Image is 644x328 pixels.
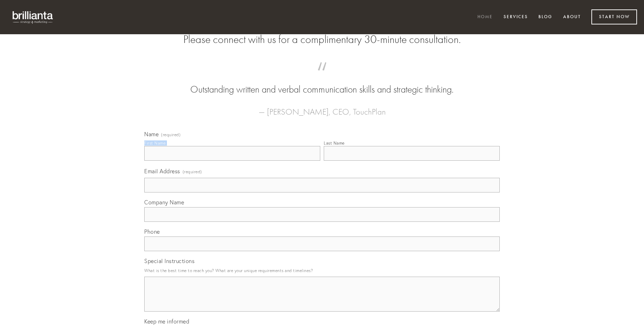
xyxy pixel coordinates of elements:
[183,167,202,176] span: (required)
[144,266,500,275] p: What is the best time to reach you? What are your unique requirements and timelines?
[144,228,160,235] span: Phone
[155,96,489,119] figcaption: — [PERSON_NAME], CEO, TouchPlan
[155,69,489,96] blockquote: Outstanding written and verbal communication skills and strategic thinking.
[144,33,500,46] h2: Please connect with us for a complimentary 30-minute consultation.
[534,12,557,23] a: Blog
[155,69,489,83] span: “
[7,7,59,27] img: brillianta - research, strategy, marketing
[144,199,184,206] span: Company Name
[591,9,637,24] a: Start Now
[144,168,180,175] span: Email Address
[499,12,532,23] a: Services
[144,140,166,146] div: First Name
[144,257,194,264] span: Special Instructions
[324,140,345,146] div: Last Name
[559,12,585,23] a: About
[144,318,189,325] span: Keep me informed
[144,131,159,138] span: Name
[473,12,497,23] a: Home
[161,133,181,137] span: (required)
